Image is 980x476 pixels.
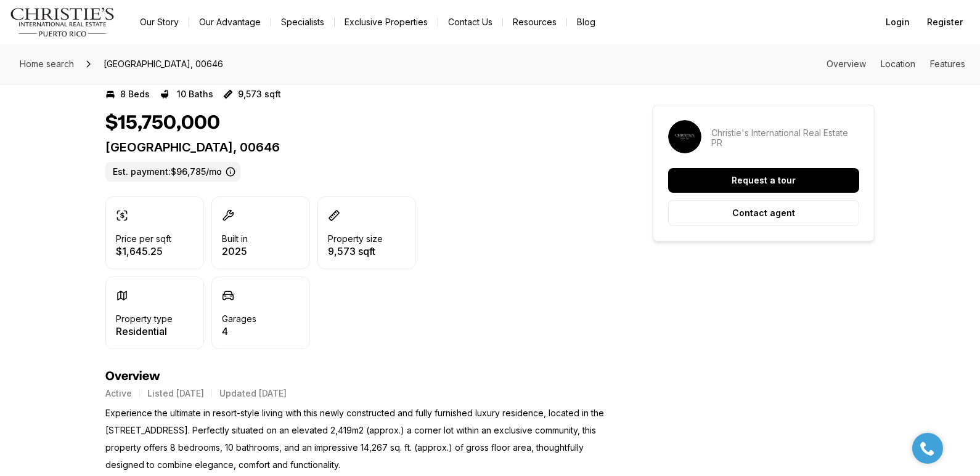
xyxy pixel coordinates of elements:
[10,7,115,37] img: logo
[271,14,334,31] a: Specialists
[238,89,281,99] p: 9,573 sqft
[732,208,795,218] p: Contact agent
[827,59,965,69] nav: Page section menu
[147,389,204,398] p: Listed [DATE]
[927,17,963,27] span: Register
[222,314,256,324] p: Garages
[668,168,859,193] button: Request a tour
[99,54,228,74] span: [GEOGRAPHIC_DATA], 00646
[668,200,859,226] button: Contact agent
[177,89,213,99] p: 10 Baths
[105,162,240,182] label: Est. payment: $96,785/mo
[105,111,220,135] h1: $15,750,000
[105,140,608,155] p: [GEOGRAPHIC_DATA], 00646
[328,246,383,256] p: 9,573 sqft
[189,14,271,31] a: Our Advantage
[567,14,605,31] a: Blog
[160,84,213,104] button: 10 Baths
[827,58,866,69] a: Skip to: Overview
[503,14,566,31] a: Resources
[878,10,917,34] button: Login
[219,389,287,398] p: Updated [DATE]
[886,17,910,27] span: Login
[222,246,248,256] p: 2025
[130,14,189,31] a: Our Story
[20,58,74,69] span: Home search
[920,10,970,34] button: Register
[881,58,915,69] a: Skip to: Location
[116,326,173,336] p: Residential
[15,54,79,74] a: Home search
[438,14,502,31] button: Contact Us
[930,58,965,69] a: Skip to: Features
[222,234,248,244] p: Built in
[711,128,859,148] p: Christie's International Real Estate PR
[116,314,173,324] p: Property type
[116,234,171,244] p: Price per sqft
[328,234,383,244] p: Property size
[335,14,438,31] a: Exclusive Properties
[120,89,150,99] p: 8 Beds
[105,389,132,398] p: Active
[105,369,608,384] h4: Overview
[222,326,256,336] p: 4
[732,175,796,185] p: Request a tour
[116,246,171,256] p: $1,645.25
